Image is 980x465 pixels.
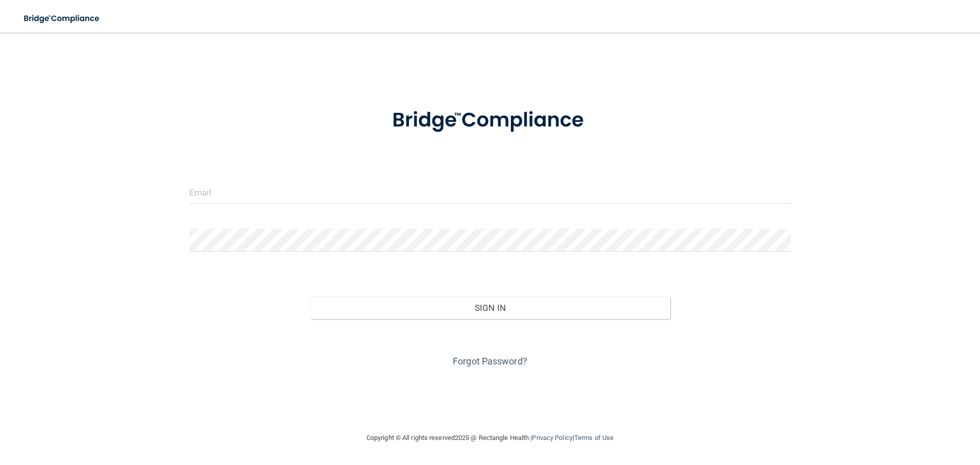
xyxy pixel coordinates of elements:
[453,356,527,366] a: Forgot Password?
[304,422,676,454] div: Copyright © All rights reserved 2025 @ Rectangle Health | |
[371,94,609,147] img: bridge_compliance_login_screen.278c3ca4.svg
[15,8,109,29] img: bridge_compliance_login_screen.278c3ca4.svg
[310,297,671,319] button: Sign In
[574,434,614,442] a: Terms of Use
[532,434,572,442] a: Privacy Policy
[189,181,791,204] input: Email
